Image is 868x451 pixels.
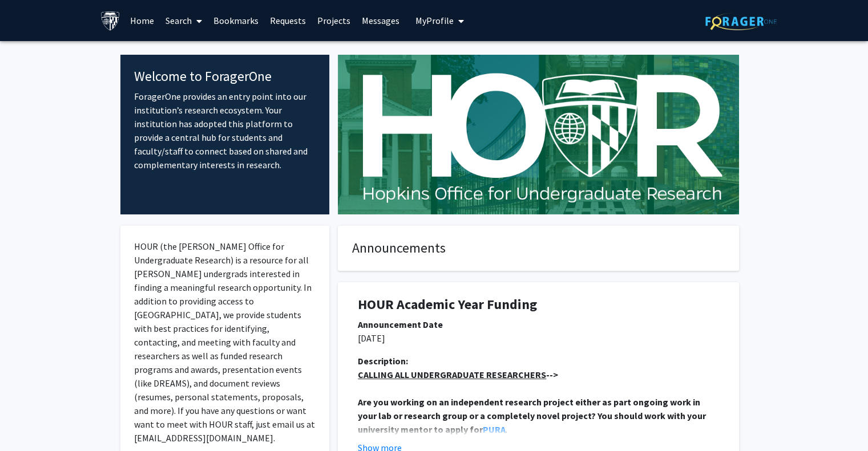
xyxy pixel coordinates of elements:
strong: --> [358,369,558,380]
div: Description: [358,354,719,368]
a: Search [160,1,208,40]
iframe: Chat [9,400,49,442]
p: ForagerOne provides an entry point into our institution’s research ecosystem. Your institution ha... [134,90,316,172]
a: Bookmarks [208,1,264,40]
u: CALLING ALL UNDERGRADUATE RESEARCHERS [358,369,546,380]
a: Projects [312,1,356,40]
span: My Profile [415,15,454,26]
h4: Welcome to ForagerOne [134,68,316,85]
img: Johns Hopkins University Logo [100,11,120,31]
p: HOUR (the [PERSON_NAME] Office for Undergraduate Research) is a resource for all [PERSON_NAME] un... [134,239,316,445]
strong: Are you working on an independent research project either as part ongoing work in your lab or res... [358,396,708,435]
img: Cover Image [338,55,739,214]
p: [DATE] [358,331,719,345]
div: Announcement Date [358,318,719,331]
a: Messages [356,1,405,40]
p: . [358,395,719,436]
img: ForagerOne Logo [705,13,777,30]
a: PURA [483,424,506,435]
a: Home [124,1,160,40]
h4: Announcements [352,240,725,257]
a: Requests [264,1,312,40]
h1: HOUR Academic Year Funding [358,296,719,313]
